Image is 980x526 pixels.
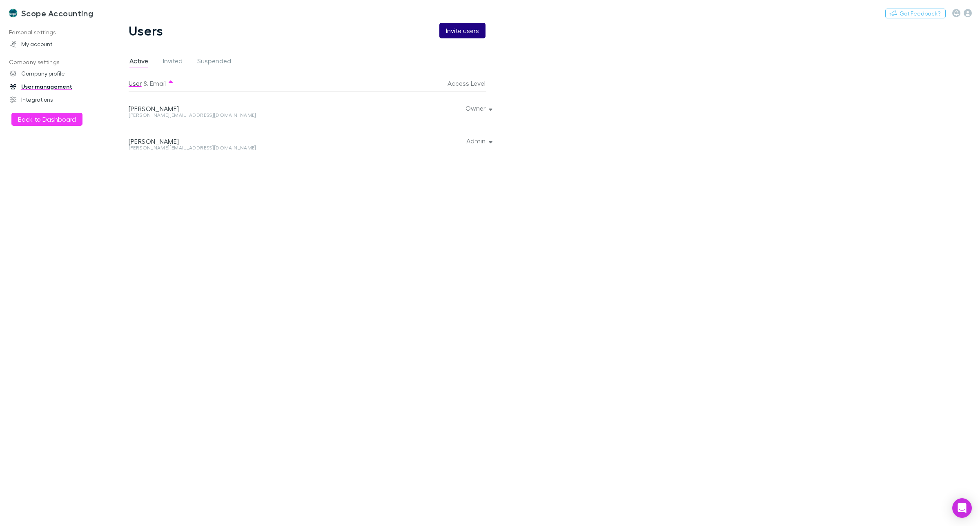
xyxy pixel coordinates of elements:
[129,75,354,91] div: &
[2,67,115,80] a: Company profile
[439,23,486,38] button: Invite users
[163,57,183,67] span: Invited
[2,80,115,93] a: User management
[8,8,18,18] img: Scope Accounting's Logo
[952,498,972,518] div: Open Intercom Messenger
[129,75,142,91] button: User
[129,145,354,150] div: [PERSON_NAME][EMAIL_ADDRESS][DOMAIN_NAME]
[2,57,115,67] p: Company settings
[129,113,354,118] div: [PERSON_NAME][EMAIL_ADDRESS][DOMAIN_NAME]
[459,103,497,114] button: Owner
[11,113,82,126] button: Back to Dashboard
[129,23,163,38] h1: Users
[2,27,115,38] p: Personal settings
[21,8,93,18] h3: Scope Accounting
[2,93,115,106] a: Integrations
[129,57,148,67] span: Active
[885,9,946,18] button: Got Feedback?
[129,105,354,113] div: [PERSON_NAME]
[3,3,98,23] a: Scope Accounting
[129,137,354,145] div: [PERSON_NAME]
[2,38,115,51] a: My account
[448,75,495,91] button: Access Level
[460,135,497,147] button: Admin
[197,57,231,67] span: Suspended
[150,75,166,91] button: Email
